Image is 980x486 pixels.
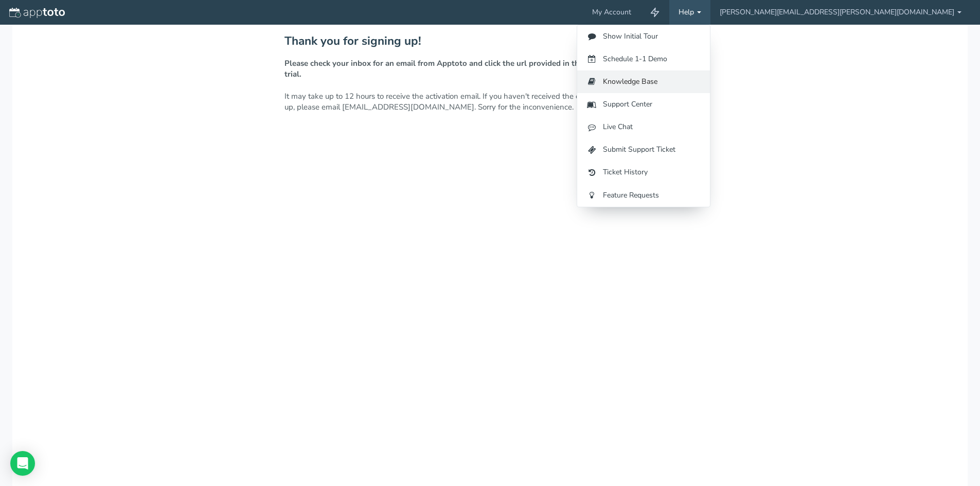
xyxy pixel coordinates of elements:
[10,451,35,476] div: Open Intercom Messenger
[577,184,710,207] a: Feature Requests
[284,35,696,48] h2: Thank you for signing up!
[577,25,710,48] a: Show Initial Tour
[9,8,65,18] img: logo-apptoto--white.svg
[577,116,710,138] a: Live Chat
[577,48,710,70] a: Schedule 1-1 Demo
[577,70,710,93] a: Knowledge Base
[284,58,687,79] strong: Please check your inbox for an email from Apptoto and click the url provided in that email to act...
[577,138,710,161] a: Submit Support Ticket
[284,58,696,113] p: It may take up to 12 hours to receive the activation email. If you haven't received the email wit...
[577,161,710,184] a: Ticket History
[577,93,710,116] a: Support Center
